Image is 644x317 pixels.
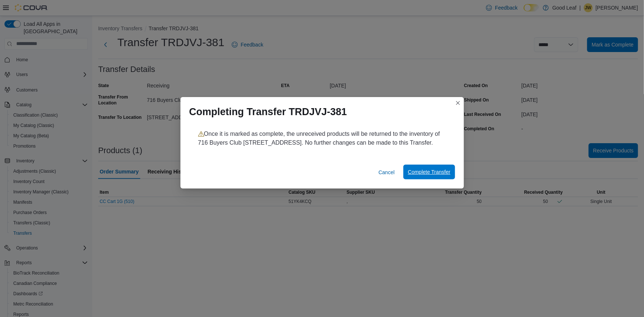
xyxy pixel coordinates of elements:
p: Once it is marked as complete, the unreceived products will be returned to the inventory of 716 B... [198,130,446,147]
span: Complete Transfer [408,168,450,176]
button: Complete Transfer [403,165,455,179]
h1: Completing Transfer TRDJVJ-381 [189,106,347,118]
span: Cancel [379,169,395,176]
button: Cancel [376,165,398,180]
button: Closes this modal window [454,99,462,107]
